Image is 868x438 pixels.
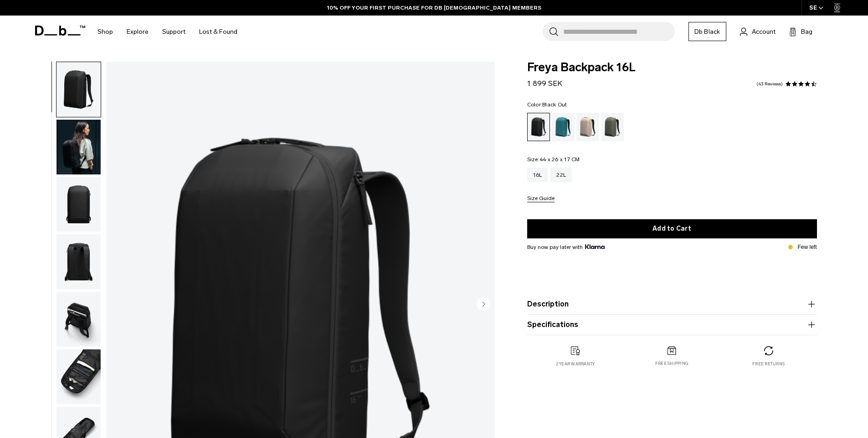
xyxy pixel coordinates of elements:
button: Freya Backpack 16L Black Out [56,177,101,232]
img: Freya Backpack 16L Black Out [56,234,101,289]
button: Freya Backpack 16L Black Out [56,291,101,347]
a: Midnight Teal [552,113,575,141]
button: Freya Backpack 16L Black Out [56,234,101,290]
p: 2 year warranty [556,361,595,367]
legend: Size: [527,157,580,162]
button: Freya Backpack 16L Black Out [56,62,101,117]
a: 43 reviews [756,82,783,86]
a: Account [740,26,776,37]
a: Shop [98,16,113,48]
button: Freya Backpack 16L Black Out [56,349,101,405]
a: Fogbow Beige [576,113,599,141]
img: Freya Backpack 16L Black Out [56,292,101,347]
span: 44 x 26 x 17 CM [539,156,580,163]
p: Free shipping [655,360,688,367]
button: Description [527,299,817,310]
span: Freya Backpack 16L [527,62,817,74]
a: Db Black [688,22,726,41]
a: Explore [127,16,149,48]
nav: Main Navigation [91,16,244,48]
button: Freya Backpack 16L Black Out [56,119,101,175]
img: Freya Backpack 16L Black Out [56,120,101,174]
a: Moss Green [601,113,624,141]
a: Support [162,16,185,48]
button: Bag [789,26,812,37]
img: Freya Backpack 16L Black Out [56,349,101,404]
p: Few left [797,243,817,251]
button: Specifications [527,319,817,330]
span: Bag [801,27,812,37]
img: {"height" => 20, "alt" => "Klarna"} [585,244,605,249]
span: Account [752,27,776,37]
a: 22L [550,168,572,182]
button: Size Guide [527,195,555,202]
button: Next slide [477,297,490,312]
p: Free returns [752,361,785,367]
img: Freya Backpack 16L Black Out [56,62,101,117]
a: Lost & Found [199,16,237,48]
legend: Color: [527,102,567,107]
a: 16L [527,168,548,182]
span: Buy now pay later with [527,243,605,251]
a: 10% OFF YOUR FIRST PURCHASE FOR DB [DEMOGRAPHIC_DATA] MEMBERS [327,4,541,12]
a: Black Out [527,113,550,141]
span: Black Out [542,101,567,108]
button: Add to Cart [527,219,817,238]
img: Freya Backpack 16L Black Out [56,177,101,232]
span: 1 899 SEK [527,79,562,88]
